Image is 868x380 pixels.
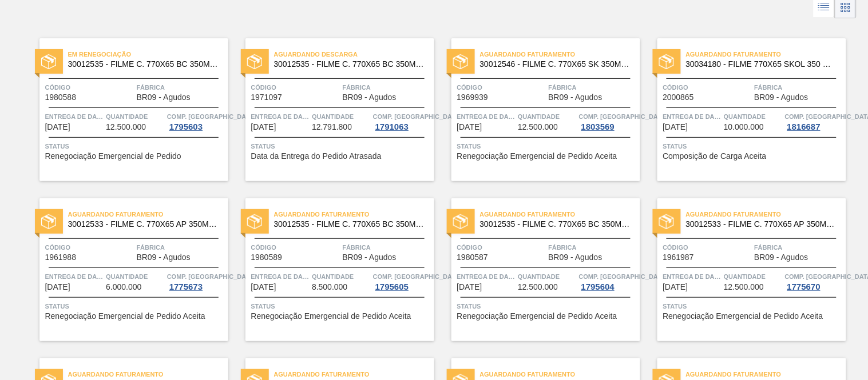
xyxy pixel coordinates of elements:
[480,51,576,58] font: Aguardando Faturamento
[45,82,134,93] span: Código
[518,123,558,131] span: 12.500.000
[549,82,637,93] span: Fábrica
[457,141,637,152] span: Status
[45,122,70,131] font: [DATE]
[373,111,462,122] span: Comp. Carga
[45,242,134,253] span: Código
[251,93,283,102] span: 1971097
[663,303,687,310] font: Status
[663,151,767,161] font: Composição de Carga Aceita
[549,253,603,262] span: BR09 - Agudos
[251,141,431,152] span: Status
[375,122,409,131] font: 1791063
[106,283,141,291] span: 6.000.000
[663,301,843,312] span: Status
[663,253,695,262] span: 1961987
[274,220,425,229] span: 30012535 - FILME C. 770X65 BC 350ML C12 429
[137,84,165,91] font: Fábrica
[68,211,164,218] font: Aguardando Faturamento
[659,54,674,69] img: status
[274,59,453,69] font: 30012535 - FILME C. 770X65 BC 350ML C12 429
[755,244,783,251] font: Fábrica
[457,113,523,120] font: Entrega de dados
[274,60,425,69] span: 30012535 - FILME C. 770X65 BC 350ML C12 429
[228,38,434,181] a: statusAguardando Descarga30012535 - FILME C. 770X65 BC 350ML C12 429Código1971097FábricaBR09 - Ag...
[457,283,482,291] span: 26/08/2025
[343,82,431,93] span: Fábrica
[457,152,617,161] span: Renegociação Emergencial de Pedido Aceita
[457,244,483,251] font: Código
[22,38,228,181] a: statusEm renegociação30012535 - FILME C. 770X65 BC 350ML C12 429Código1980588FábricaBR09 - Agudos...
[457,282,482,291] font: [DATE]
[579,273,668,280] font: Comp. [GEOGRAPHIC_DATA]
[45,244,71,251] font: Código
[549,253,603,262] font: BR09 - Agudos
[663,82,752,93] span: Código
[457,84,483,91] font: Código
[755,82,843,93] span: Fábrica
[686,220,837,229] span: 30012533 - FILME C. 770X65 AP 350ML C12 429
[755,93,808,102] font: BR09 - Agudos
[434,198,640,341] a: statusAguardando Faturamento30012535 - FILME C. 770X65 BC 350ML C12 429Código1980587FábricaBR09 -...
[312,273,354,280] font: Quantidade
[663,111,722,122] span: Entrega de dados
[45,311,205,321] font: Renegociação Emergencial de Pedido Aceita
[167,113,256,120] font: Comp. [GEOGRAPHIC_DATA]
[686,371,782,378] font: Aguardando Faturamento
[787,282,821,291] font: 1775670
[581,122,615,131] font: 1803569
[579,111,668,122] span: Comp. Carga
[663,273,729,280] font: Entrega de dados
[312,271,370,282] span: Quantidade
[724,122,764,131] font: 10.000.000
[663,143,687,150] font: Status
[579,271,668,282] span: Comp. Carga
[785,111,843,131] a: Comp. [GEOGRAPHIC_DATA]1816687
[167,273,256,280] font: Comp. [GEOGRAPHIC_DATA]
[45,271,104,282] span: Entrega de dados
[247,214,262,229] img: status
[457,122,482,131] font: [DATE]
[373,113,462,120] font: Comp. [GEOGRAPHIC_DATA]
[663,311,823,321] font: Renegociação Emergencial de Pedido Aceita
[457,271,516,282] span: Entrega de dados
[663,122,688,131] font: [DATE]
[518,271,576,282] span: Quantidade
[549,84,577,91] font: Fábrica
[251,152,382,161] span: Data da Entrega do Pedido Atrasada
[247,54,262,69] img: status
[45,312,205,321] span: Renegociação Emergencial de Pedido Aceita
[251,143,275,150] font: Status
[755,93,808,102] span: BR09 - Agudos
[663,93,695,102] span: 2000865
[68,209,228,220] span: Aguardando Faturamento
[68,60,219,69] span: 30012535 - FILME C. 770X65 BC 350ML C12 429
[106,271,164,282] span: Quantidade
[480,49,640,60] span: Aguardando Faturamento
[375,282,409,291] font: 1795605
[251,93,283,102] font: 1971097
[274,371,370,378] font: Aguardando Faturamento
[251,113,317,120] font: Entrega de dados
[457,312,617,321] span: Renegociação Emergencial de Pedido Aceita
[457,123,482,131] span: 19/08/2025
[373,271,462,282] span: Comp. Carga
[137,253,191,262] font: BR09 - Agudos
[312,283,347,291] span: 8.500.000
[251,283,276,291] span: 21/08/2025
[45,141,225,152] span: Status
[45,283,70,291] span: 21/08/2025
[518,283,558,291] span: 12.500.000
[549,93,603,102] span: BR09 - Agudos
[45,273,111,280] font: Entrega de dados
[45,253,77,262] font: 1961988
[45,93,77,102] font: 1980588
[686,369,846,380] span: Aguardando Faturamento
[724,282,764,291] font: 12.500.000
[724,123,764,131] span: 10.000.000
[663,113,729,120] font: Entrega de dados
[251,282,276,291] font: [DATE]
[480,220,631,229] span: 30012535 - FILME C. 770X65 BC 350ML C12 429
[22,198,228,341] a: statusAguardando Faturamento30012533 - FILME C. 770X65 AP 350ML C12 429Código1961988FábricaBR09 -...
[251,111,310,122] span: Entrega de dados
